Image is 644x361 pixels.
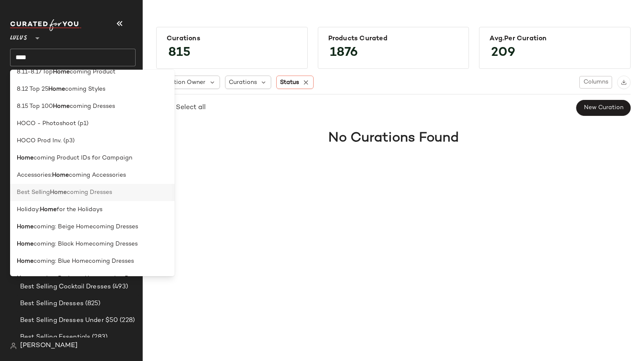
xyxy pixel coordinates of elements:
span: 8.11-8.17 Top [17,68,53,76]
span: coming: Blue Homecoming Dresses [34,257,134,266]
img: svg%3e [10,343,17,349]
b: Home [40,205,57,214]
span: (283) [90,332,107,342]
span: (228) [118,316,135,325]
span: Best Selling Cocktail Dresses [20,282,111,292]
span: 8.12 Top 25 [17,85,48,94]
span: Best Selling Dresses Under $50 [20,316,118,325]
span: coming Accessories [69,171,126,180]
span: 1876 [322,38,366,68]
span: coming Styles [65,85,105,94]
b: Home [53,102,70,111]
span: 8.15 Top 100 [17,102,53,111]
span: Best Selling [17,188,50,197]
span: Best Selling Essentials [20,332,90,342]
b: Home [52,171,69,180]
span: Lulus [10,29,27,44]
b: Home [50,188,67,197]
span: coming: Bodycon Homecoming Dresses [34,274,147,283]
b: Home [17,222,34,231]
span: [PERSON_NAME] [20,341,78,351]
span: coming: Black Homecoming Dresses [34,240,138,249]
b: Home [17,274,34,283]
span: coming: Beige Homecoming Dresses [34,222,138,231]
h1: No Curations Found [328,128,459,148]
span: Holiday: [17,205,40,214]
span: Curation Owner [160,78,205,87]
div: Curations [167,35,297,43]
span: (493) [111,282,128,292]
span: HOCO - Photoshoot (p1) [17,119,89,128]
span: Status [280,78,299,87]
div: Select all [176,103,206,113]
span: 815 [160,38,199,68]
span: Accessories: [17,171,52,180]
b: Home [17,154,34,162]
span: HOCO Prod Inv. (p3) [17,136,75,145]
span: coming Product IDs for Campaign [34,154,132,162]
span: coming Product [70,68,115,76]
span: (825) [84,299,101,309]
span: Columns [583,79,608,86]
span: coming Dresses [70,102,115,111]
button: New Curation [576,100,631,116]
button: Columns [579,76,612,89]
div: Products Curated [328,35,459,43]
b: Home [53,68,70,76]
span: Curations [229,78,257,87]
b: Home [17,257,34,266]
span: Best Selling Dresses [20,299,84,309]
span: for the Holidays [57,205,102,214]
span: coming Dresses [67,188,112,197]
b: Home [48,85,65,94]
img: cfy_white_logo.C9jOOHJF.svg [10,19,81,31]
span: 209 [483,38,524,68]
span: New Curation [584,105,623,111]
b: Home [17,240,34,249]
div: Avg.per Curation [490,35,620,43]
